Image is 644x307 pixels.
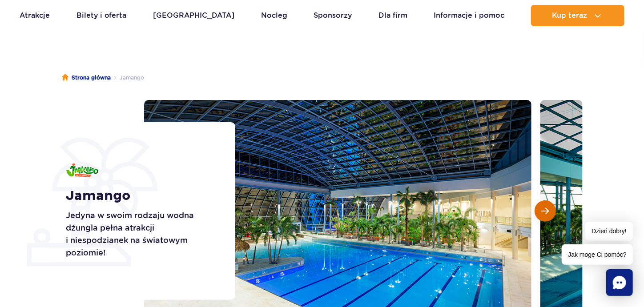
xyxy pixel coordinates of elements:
[20,5,50,26] a: Atrakcje
[606,269,633,296] div: Chat
[66,209,215,259] p: Jedyna w swoim rodzaju wodna dżungla pełna atrakcji i niespodzianek na światowym poziomie!
[535,200,556,222] button: Następny slajd
[153,5,234,26] a: [GEOGRAPHIC_DATA]
[261,5,287,26] a: Nocleg
[66,188,215,204] h1: Jamango
[314,5,352,26] a: Sponsorzy
[76,5,127,26] a: Bilety i oferta
[562,244,633,265] span: Jak mogę Ci pomóc?
[378,5,407,26] a: Dla firm
[62,73,111,82] a: Strona główna
[585,222,633,241] span: Dzień dobry!
[552,12,587,20] span: Kup teraz
[66,163,98,177] img: Jamango
[111,73,144,82] li: Jamango
[434,5,504,26] a: Informacje i pomoc
[531,5,624,26] button: Kup teraz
